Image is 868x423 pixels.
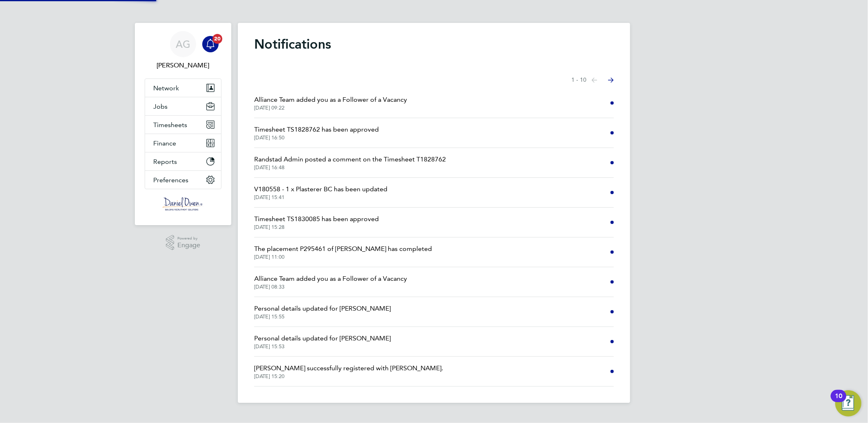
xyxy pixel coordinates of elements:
[153,84,179,92] span: Network
[145,171,221,189] button: Preferences
[145,31,221,70] a: AG[PERSON_NAME]
[835,396,842,407] div: 10
[254,95,407,105] span: Alliance Team added you as a Follower of a Vacancy
[254,194,387,201] span: [DATE] 15:41
[254,36,614,52] h1: Notifications
[254,343,391,350] span: [DATE] 15:53
[835,390,861,416] button: Open Resource Center, 10 new notifications
[254,363,443,373] span: [PERSON_NAME] successfully registered with [PERSON_NAME].
[177,235,200,242] span: Powered by
[177,242,200,249] span: Engage
[254,244,432,260] a: The placement P295461 of [PERSON_NAME] has completed[DATE] 11:00
[254,373,443,380] span: [DATE] 15:20
[145,152,221,170] button: Reports
[254,254,432,260] span: [DATE] 11:00
[254,274,407,284] span: Alliance Team added you as a Follower of a Vacancy
[153,139,176,147] span: Finance
[254,154,446,171] a: Randstad Admin posted a comment on the Timesheet T1828762[DATE] 16:48
[145,134,221,152] button: Finance
[254,95,407,111] a: Alliance Team added you as a Follower of a Vacancy[DATE] 09:22
[254,244,432,254] span: The placement P295461 of [PERSON_NAME] has completed
[254,304,391,313] span: Personal details updated for [PERSON_NAME]
[145,97,221,115] button: Jobs
[254,304,391,320] a: Personal details updated for [PERSON_NAME][DATE] 15:55
[254,333,391,350] a: Personal details updated for [PERSON_NAME][DATE] 15:53
[153,121,187,129] span: Timesheets
[254,313,391,320] span: [DATE] 15:55
[254,154,446,164] span: Randstad Admin posted a comment on the Timesheet T1828762
[254,164,446,171] span: [DATE] 16:48
[254,363,443,380] a: [PERSON_NAME] successfully registered with [PERSON_NAME].[DATE] 15:20
[166,235,201,251] a: Powered byEngage
[163,197,204,210] img: danielowen-logo-retina.png
[213,34,222,44] span: 20
[254,125,379,141] a: Timesheet TS1828762 has been approved[DATE] 16:50
[145,116,221,134] button: Timesheets
[254,214,379,224] span: Timesheet TS1830085 has been approved
[571,72,614,88] nav: Select page of notifications list
[145,197,221,210] a: Go to home page
[254,274,407,290] a: Alliance Team added you as a Follower of a Vacancy[DATE] 08:33
[254,184,387,194] span: V180558 - 1 x Plasterer BC has been updated
[254,184,387,201] a: V180558 - 1 x Plasterer BC has been updated[DATE] 15:41
[254,214,379,231] a: Timesheet TS1830085 has been approved[DATE] 15:28
[145,79,221,97] button: Network
[254,125,379,134] span: Timesheet TS1828762 has been approved
[254,284,407,290] span: [DATE] 08:33
[145,60,221,70] span: Amy Garcia
[254,105,407,111] span: [DATE] 09:22
[571,76,586,84] span: 1 - 10
[135,23,231,225] nav: Main navigation
[153,158,177,166] span: Reports
[176,39,190,49] span: AG
[254,224,379,231] span: [DATE] 15:28
[254,333,391,343] span: Personal details updated for [PERSON_NAME]
[153,176,188,184] span: Preferences
[202,31,219,57] a: 20
[254,134,379,141] span: [DATE] 16:50
[153,103,168,110] span: Jobs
